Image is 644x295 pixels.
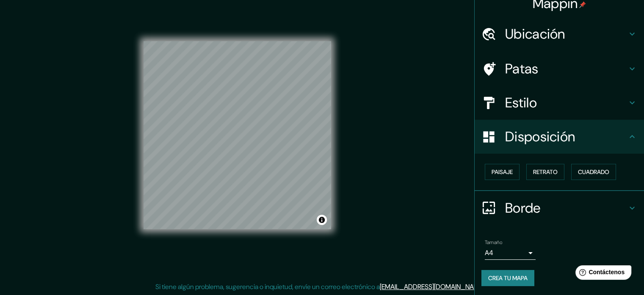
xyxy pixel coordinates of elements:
[505,60,539,78] font: Patas
[492,168,513,176] font: Paisaje
[488,274,528,282] font: Crea tu mapa
[485,164,520,180] button: Paisaje
[533,168,558,176] font: Retrato
[505,199,541,217] font: Borde
[526,164,564,180] button: Retrato
[485,248,493,257] font: A4
[475,86,644,120] div: Estilo
[571,164,616,180] button: Cuadrado
[579,1,586,8] img: pin-icon.png
[578,168,609,176] font: Cuadrado
[569,262,635,286] iframe: Lanzador de widgets de ayuda
[505,128,575,146] font: Disposición
[380,282,484,291] a: [EMAIL_ADDRESS][DOMAIN_NAME]
[485,246,536,260] div: A4
[475,52,644,86] div: Patas
[475,120,644,154] div: Disposición
[505,94,537,112] font: Estilo
[317,215,327,225] button: Activar o desactivar atribución
[481,270,534,286] button: Crea tu mapa
[144,41,331,229] canvas: Mapa
[475,191,644,225] div: Borde
[475,17,644,51] div: Ubicación
[155,282,380,291] font: Si tiene algún problema, sugerencia o inquietud, envíe un correo electrónico a
[485,239,502,246] font: Tamaño
[505,25,565,43] font: Ubicación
